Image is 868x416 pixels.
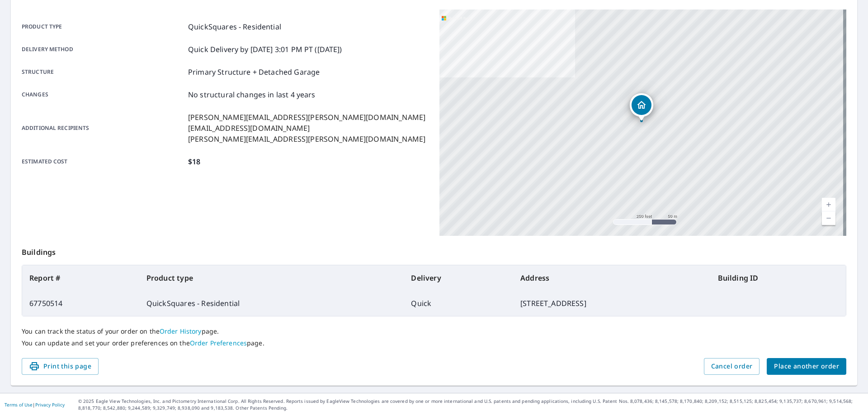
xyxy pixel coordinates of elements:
a: Order Preferences [190,339,247,347]
p: | [5,402,65,407]
p: Additional recipients [22,112,184,144]
th: Report # [22,265,139,291]
p: Structure [22,67,184,77]
p: Quick Delivery by [DATE] 3:01 PM PT ([DATE]) [188,44,342,55]
td: QuickSquares - Residential [139,291,404,316]
p: [PERSON_NAME][EMAIL_ADDRESS][PERSON_NAME][DOMAIN_NAME] [188,134,425,144]
td: 67750514 [22,291,139,316]
a: Order History [160,327,202,335]
a: Current Level 17, Zoom In [822,198,835,211]
span: Print this page [29,361,91,372]
p: QuickSquares - Residential [188,21,281,32]
span: Place another order [774,361,839,372]
button: Place another order [767,358,846,375]
span: Cancel order [711,361,753,372]
button: Print this page [22,358,99,375]
p: [PERSON_NAME][EMAIL_ADDRESS][PERSON_NAME][DOMAIN_NAME] [188,112,425,123]
button: Cancel order [704,358,760,375]
th: Delivery [404,265,513,291]
p: Estimated cost [22,156,184,167]
a: Current Level 17, Zoom Out [822,211,835,225]
td: Quick [404,291,513,316]
p: Product type [22,21,184,32]
p: © 2025 Eagle View Technologies, Inc. and Pictometry International Corp. All Rights Reserved. Repo... [78,398,863,411]
th: Product type [139,265,404,291]
p: You can update and set your order preferences on the page. [22,339,846,347]
a: Privacy Policy [35,402,65,408]
p: Buildings [22,236,846,265]
p: [EMAIL_ADDRESS][DOMAIN_NAME] [188,123,425,134]
p: Changes [22,89,184,100]
a: Terms of Use [5,402,33,408]
p: No structural changes in last 4 years [188,89,316,100]
th: Address [513,265,711,291]
p: $18 [188,156,200,167]
p: Delivery method [22,44,184,55]
div: Dropped pin, building 1, Residential property, 70 Kensington St Uniontown, PA 15401 [630,93,653,121]
td: [STREET_ADDRESS] [513,291,711,316]
th: Building ID [711,265,846,291]
p: Primary Structure + Detached Garage [188,67,320,77]
p: You can track the status of your order on the page. [22,327,846,335]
